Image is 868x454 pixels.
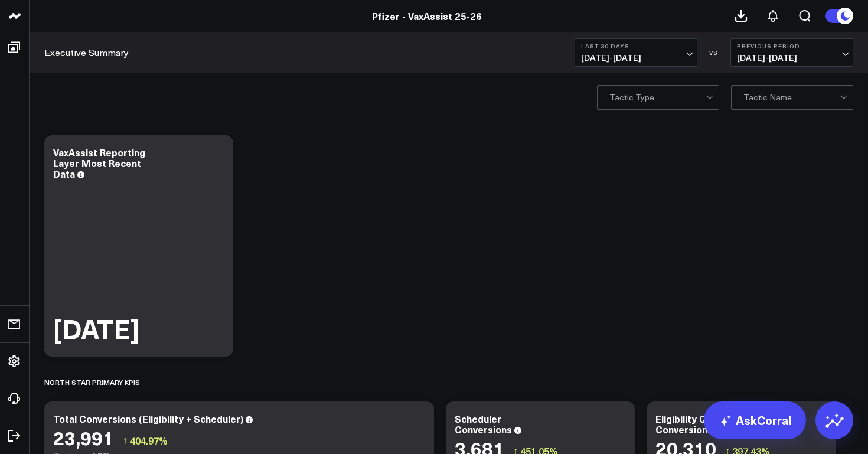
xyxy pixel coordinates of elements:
a: Executive Summary [44,46,129,59]
div: [DATE] [53,315,139,342]
div: Eligibility Quiz Conversions [655,412,720,436]
a: AskCorral [704,401,806,439]
div: VaxAssist Reporting Layer Most Recent Data [53,146,145,180]
span: [DATE] - [DATE] [581,53,691,63]
div: 23,991 [53,427,114,448]
button: Previous Period[DATE]-[DATE] [730,38,853,67]
button: Last 30 Days[DATE]-[DATE] [575,38,697,67]
div: VS [703,49,725,56]
span: [DATE] - [DATE] [737,53,847,63]
span: 404.97% [130,434,168,447]
div: Total Conversions (Eligibility + Scheduler) [53,412,243,425]
b: Last 30 Days [581,43,691,50]
div: North Star Primary KPIs [44,368,140,396]
a: Pfizer - VaxAssist 25-26 [372,9,482,22]
b: Previous Period [737,43,847,50]
div: Scheduler Conversions [455,412,512,436]
span: ↑ [123,433,128,448]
